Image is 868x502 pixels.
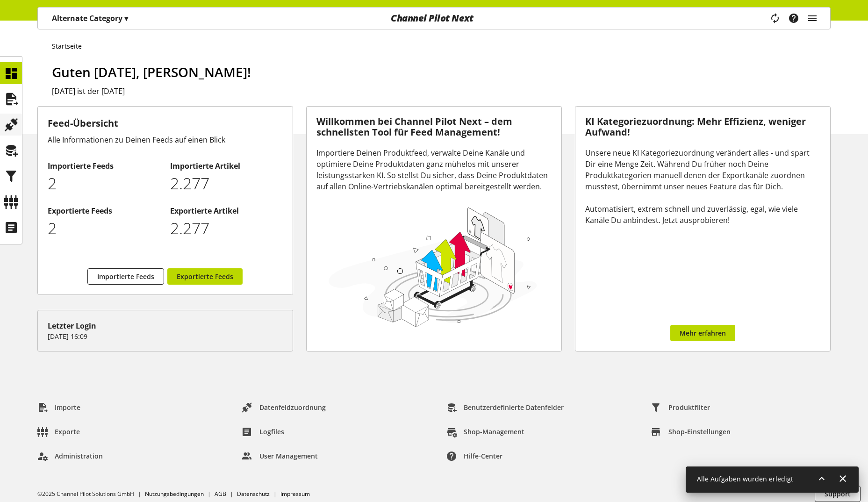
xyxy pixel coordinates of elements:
span: Support [825,489,851,499]
span: Shop-Einstellungen [668,427,731,437]
span: Produktfilter [668,402,710,412]
button: Support [815,486,861,502]
h3: KI Kategoriezuordnung: Mehr Effizienz, weniger Aufwand! [585,116,820,137]
a: User Management [235,448,325,465]
span: ▾ [124,13,128,23]
span: Importierte Feeds [97,272,154,281]
div: Importiere Deinen Produktfeed, verwalte Deine Kanäle und optimiere Deine Produktdaten ganz mühelo... [316,147,552,192]
span: Hilfe-Center [464,451,502,461]
li: ©2025 Channel Pilot Solutions GmbH [37,490,145,498]
span: Exporte [55,427,80,437]
p: [DATE] 16:09 [48,331,283,341]
h2: Importierte Feeds [48,160,160,172]
span: Exportierte Feeds [177,272,233,281]
a: Logfiles [235,423,292,440]
div: Alle Informationen zu Deinen Feeds auf einen Blick [48,134,283,145]
a: Produktfilter [644,399,717,416]
h3: Feed-Übersicht [48,116,283,130]
span: Guten [DATE], [PERSON_NAME]! [52,63,251,81]
span: Datenfeldzuordnung [259,402,326,412]
span: Logfiles [259,427,284,437]
span: User Management [259,451,318,461]
a: Datenschutz [237,490,270,498]
h3: Willkommen bei Channel Pilot Next – dem schnellsten Tool für Feed Management! [316,116,552,137]
span: Mehr erfahren [680,328,726,338]
a: Impressum [280,490,310,498]
p: 2277 [170,172,283,195]
span: Benutzerdefinierte Datenfelder [464,402,564,412]
a: Datenfeldzuordnung [235,399,333,416]
nav: main navigation [37,7,831,29]
h2: Exportierte Feeds [48,205,160,216]
span: Administration [55,451,103,461]
div: Letzter Login [48,320,283,331]
img: 78e1b9dcff1e8392d83655fcfc870417.svg [326,204,540,330]
h2: [DATE] ist der [DATE] [52,86,831,97]
a: Importe [30,399,88,416]
a: Mehr erfahren [670,325,735,341]
a: Exportierte Feeds [167,268,243,285]
a: Benutzerdefinierte Datenfelder [439,399,571,416]
p: Alternate Category [52,13,128,24]
a: Exporte [30,423,87,440]
span: Alle Aufgaben wurden erledigt [697,474,793,483]
p: 2 [48,216,160,240]
a: Administration [30,448,110,465]
a: Shop-Management [439,423,532,440]
a: Nutzungsbedingungen [145,490,204,498]
h2: Exportierte Artikel [170,205,283,216]
span: Shop-Management [464,427,524,437]
div: Unsere neue KI Kategoriezuordnung verändert alles - und spart Dir eine Menge Zeit. Während Du frü... [585,147,820,226]
a: Shop-Einstellungen [644,423,738,440]
h2: Importierte Artikel [170,160,283,172]
p: 2 [48,172,160,195]
a: AGB [215,490,226,498]
span: Importe [55,402,80,412]
a: Hilfe-Center [439,448,510,465]
p: 2277 [170,216,283,240]
a: Importierte Feeds [87,268,164,285]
